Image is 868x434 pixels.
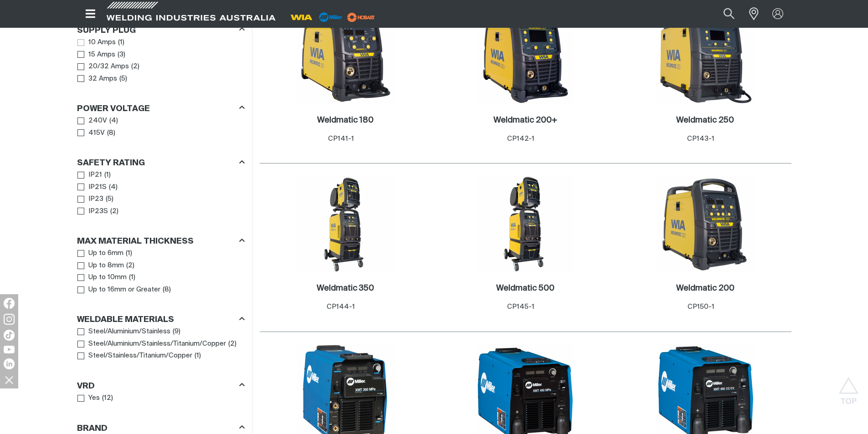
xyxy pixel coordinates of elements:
a: miller [344,14,378,20]
h2: Weldmatic 200 [676,284,734,292]
a: IP21 [77,169,103,181]
a: 240V [77,115,108,127]
span: Up to 6mm [88,248,123,259]
span: ( 12 ) [102,393,113,403]
ul: Supply Plug [77,36,244,85]
span: 10 Amps [88,37,116,48]
ul: VRD [77,392,244,404]
a: Steel/Aluminium/Stainless [77,326,171,338]
span: ( 4 ) [109,116,118,126]
a: IP21S [77,181,107,194]
span: CP150-1 [688,303,714,310]
ul: Max Material Thickness [77,247,244,296]
div: Brand [77,422,245,434]
span: CP144-1 [327,303,355,310]
span: ( 1 ) [104,170,111,180]
span: CP145-1 [507,303,534,310]
a: 415V [77,127,105,139]
span: Steel/Stainless/Titanium/Copper [88,351,192,361]
a: 32 Amps [77,73,118,85]
span: ( 5 ) [119,74,127,84]
img: Weldmatic 180 [297,7,394,105]
a: Weldmatic 180 [317,115,374,126]
div: Safety Rating [77,157,245,169]
span: Steel/Aluminium/Stainless/Titanium/Copper [88,339,226,349]
a: 15 Amps [77,49,116,61]
img: Weldmatic 200+ [477,7,574,105]
img: miller [344,10,378,24]
span: ( 8 ) [107,128,115,138]
a: Up to 10mm [77,271,127,284]
img: Weldmatic 250 [657,7,754,105]
span: ( 2 ) [228,339,236,349]
a: IP23 [77,193,104,205]
a: IP23S [77,205,108,218]
span: Up to 10mm [88,272,127,283]
span: ( 2 ) [126,260,134,271]
span: CP143-1 [687,135,714,142]
button: Search products [714,4,745,24]
span: Up to 16mm or Greater [88,285,160,295]
h2: Weldmatic 250 [676,116,734,124]
span: 240V [88,116,107,126]
h3: Safety Rating [77,158,145,168]
span: CP142-1 [507,135,534,142]
span: ( 3 ) [118,50,125,60]
img: TikTok [4,330,15,341]
h3: VRD [77,381,95,392]
a: Yes [77,392,100,404]
img: Weldmatic 500 [477,175,574,273]
div: Power Voltage [77,102,245,115]
img: LinkedIn [4,358,15,369]
ul: Safety Rating [77,169,244,217]
a: Weldmatic 500 [496,283,555,294]
span: ( 2 ) [110,206,118,217]
a: Weldmatic 250 [676,115,734,126]
span: 32 Amps [88,74,117,84]
span: IP21S [88,182,107,193]
h3: Brand [77,424,108,434]
h3: Weldable Materials [77,315,174,325]
span: IP23S [88,206,108,217]
span: ( 5 ) [106,194,113,204]
span: Yes [88,393,100,403]
span: ( 1 ) [126,248,132,259]
a: Up to 16mm or Greater [77,284,161,296]
span: 415V [88,128,105,138]
img: Facebook [4,298,15,309]
ul: Weldable Materials [77,326,244,362]
a: Weldmatic 350 [317,283,374,294]
span: IP21 [88,170,102,180]
span: ( 9 ) [173,327,180,337]
a: Steel/Stainless/Titanium/Copper [77,350,193,362]
a: Weldmatic 200 [676,283,734,294]
button: Scroll to top [838,377,859,398]
a: 10 Amps [77,36,116,49]
img: Instagram [4,314,15,325]
span: ( 1 ) [195,351,201,361]
h2: Weldmatic 180 [317,116,374,124]
a: 20/32 Amps [77,61,129,73]
img: hide socials [1,372,17,388]
span: CP141-1 [328,135,354,142]
a: Up to 6mm [77,247,124,260]
div: Supply Plug [77,24,245,36]
img: Weldmatic 200 [657,175,754,273]
h3: Power Voltage [77,104,150,114]
span: ( 4 ) [109,182,118,193]
span: Up to 8mm [88,260,124,271]
div: VRD [77,379,245,392]
a: Steel/Aluminium/Stainless/Titanium/Copper [77,338,226,350]
div: Max Material Thickness [77,235,245,247]
span: ( 2 ) [131,61,139,72]
h2: Weldmatic 200+ [493,116,557,124]
h2: Weldmatic 350 [317,284,374,292]
span: ( 8 ) [163,285,171,295]
span: IP23 [88,194,103,204]
h2: Weldmatic 500 [496,284,555,292]
span: 20/32 Amps [88,61,129,72]
ul: Power Voltage [77,115,244,139]
h3: Max Material Thickness [77,236,194,247]
img: Weldmatic 350 [297,175,394,273]
span: ( 1 ) [118,37,124,48]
